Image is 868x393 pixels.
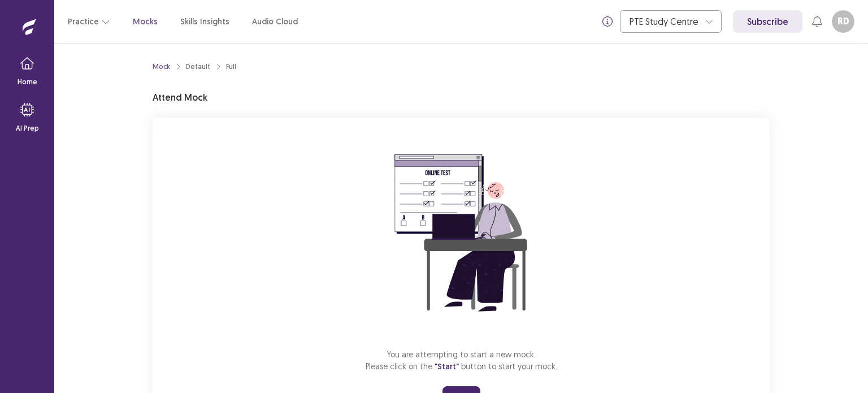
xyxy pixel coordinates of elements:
a: Mock [153,62,170,72]
a: Mocks [133,16,158,28]
button: info [597,11,618,32]
p: You are attempting to start a new mock. Please click on the button to start your mock. [366,348,557,373]
nav: breadcrumb [153,62,236,72]
div: Full [226,62,236,72]
img: attend-mock [359,131,563,335]
div: Default [186,62,210,72]
a: Subscribe [733,10,802,33]
p: Attend Mock [153,90,207,104]
button: Practice [68,11,110,32]
p: AI Prep [16,123,39,133]
span: "Start" [435,361,459,372]
a: Skills Insights [180,16,229,28]
button: RD [832,10,854,33]
div: PTE Study Centre [630,11,700,32]
a: Audio Cloud [252,16,298,28]
p: Home [18,77,37,87]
